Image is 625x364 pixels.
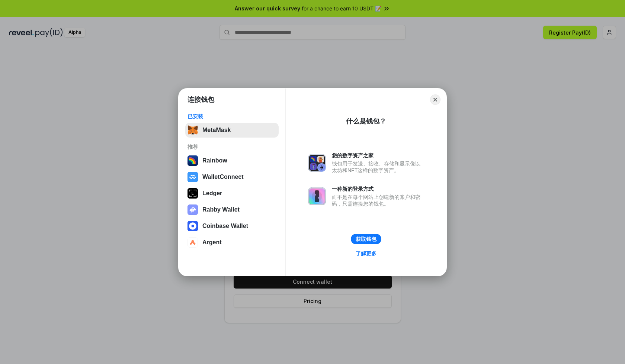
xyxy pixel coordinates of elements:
[185,186,279,201] button: Ledger
[202,157,227,164] div: Rainbow
[202,174,244,180] div: WalletConnect
[202,206,240,213] div: Rabby Wallet
[187,144,276,150] div: 推荐
[187,188,198,199] img: svg+xml,%3Csvg%20xmlns%3D%22http%3A%2F%2Fwww.w3.org%2F2000%2Fsvg%22%20width%3D%2228%22%20height%3...
[185,202,279,217] button: Rabby Wallet
[202,190,222,197] div: Ledger
[187,237,198,248] img: svg+xml,%3Csvg%20width%3D%2228%22%20height%3D%2228%22%20viewBox%3D%220%200%2028%2028%22%20fill%3D...
[430,94,440,105] button: Close
[202,127,231,133] div: MetaMask
[202,239,222,246] div: Argent
[346,117,386,126] div: 什么是钱包？
[185,170,279,184] button: WalletConnect
[308,154,326,172] img: svg+xml,%3Csvg%20xmlns%3D%22http%3A%2F%2Fwww.w3.org%2F2000%2Fsvg%22%20fill%3D%22none%22%20viewBox...
[332,152,424,159] div: 您的数字资产之家
[185,235,279,250] button: Argent
[187,204,198,215] img: svg+xml,%3Csvg%20xmlns%3D%22http%3A%2F%2Fwww.w3.org%2F2000%2Fsvg%22%20fill%3D%22none%22%20viewBox...
[187,125,198,135] img: svg+xml,%3Csvg%20fill%3D%22none%22%20height%3D%2233%22%20viewBox%3D%220%200%2035%2033%22%20width%...
[187,95,214,104] h1: 连接钱包
[356,250,376,257] div: 了解更多
[187,221,198,231] img: svg+xml,%3Csvg%20width%3D%2228%22%20height%3D%2228%22%20viewBox%3D%220%200%2028%2028%22%20fill%3D...
[351,234,381,244] button: 获取钱包
[202,223,248,229] div: Coinbase Wallet
[332,160,424,174] div: 钱包用于发送、接收、存储和显示像以太坊和NFT这样的数字资产。
[351,249,381,258] a: 了解更多
[187,155,198,166] img: svg+xml,%3Csvg%20width%3D%22120%22%20height%3D%22120%22%20viewBox%3D%220%200%20120%20120%22%20fil...
[185,219,279,233] button: Coinbase Wallet
[308,187,326,205] img: svg+xml,%3Csvg%20xmlns%3D%22http%3A%2F%2Fwww.w3.org%2F2000%2Fsvg%22%20fill%3D%22none%22%20viewBox...
[185,153,279,168] button: Rainbow
[187,113,276,120] div: 已安装
[185,123,279,138] button: MetaMask
[332,186,424,192] div: 一种新的登录方式
[187,172,198,182] img: svg+xml,%3Csvg%20width%3D%2228%22%20height%3D%2228%22%20viewBox%3D%220%200%2028%2028%22%20fill%3D...
[332,194,424,207] div: 而不是在每个网站上创建新的账户和密码，只需连接您的钱包。
[356,236,376,242] div: 获取钱包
